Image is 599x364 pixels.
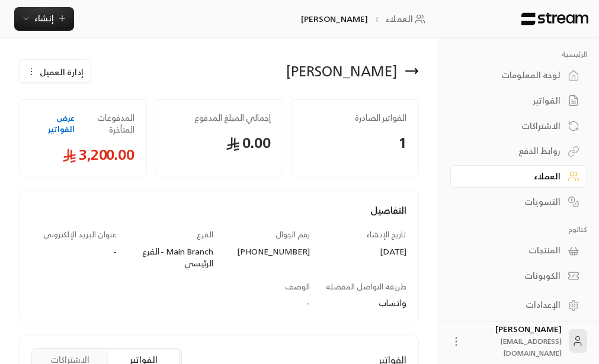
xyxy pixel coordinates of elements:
[450,64,587,87] a: لوحة المعلومات
[301,13,430,25] nav: breadcrumb
[285,280,310,294] span: الوصف
[128,246,213,269] div: Main Branch - الفرع الرئيسي
[31,145,134,164] span: 3,200.00
[197,228,213,241] span: الفرع
[75,112,134,136] span: المدفوعات المتأخرة
[465,244,560,256] div: المنتجات
[450,239,587,262] a: المنتجات
[128,297,310,309] div: -
[465,170,560,182] div: العملاء
[303,133,406,152] span: 1
[286,62,398,80] div: [PERSON_NAME]
[321,246,406,257] div: [DATE]
[31,112,75,136] a: عرض الفواتير
[450,140,587,163] a: روابط الدفع
[40,66,84,78] span: إدارة العميل
[225,246,310,257] div: [PHONE_NUMBER]
[450,165,587,188] a: العملاء
[465,69,560,81] div: لوحة المعلومات
[450,89,587,112] a: الفواتير
[19,99,147,176] a: المدفوعات المتأخرةعرض الفواتير3,200.00
[370,202,406,218] span: التفاصيل
[465,270,560,282] div: الكوبونات
[450,114,587,137] a: الاشتراكات
[167,133,270,152] span: 0.00
[14,7,74,31] button: إنشاء
[450,265,587,288] a: الكوبونات
[326,280,406,294] span: طريقة التواصل المفضلة
[379,295,406,310] span: واتساب
[465,95,560,107] div: الفواتير
[31,246,117,257] div: -
[301,13,369,25] p: [PERSON_NAME]
[520,12,590,25] img: Logo
[450,50,587,59] p: الرئيسية
[276,228,310,241] span: رقم الجوال
[465,299,560,311] div: الإعدادات
[469,323,562,359] div: [PERSON_NAME]
[366,228,406,241] span: تاريخ الإنشاء
[465,196,560,208] div: التسويات
[450,190,587,213] a: التسويات
[20,60,91,83] button: إدارة العميل
[501,335,562,359] span: [EMAIL_ADDRESS][DOMAIN_NAME]
[450,225,587,234] p: كتالوج
[34,11,54,25] span: إنشاء
[386,13,429,25] a: العملاء
[303,112,406,124] span: الفواتير الصادرة
[167,112,270,124] span: إجمالي المبلغ المدفوع
[43,228,117,241] span: عنوان البريد الإلكتروني
[465,145,560,157] div: روابط الدفع
[450,294,587,317] a: الإعدادات
[465,120,560,132] div: الاشتراكات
